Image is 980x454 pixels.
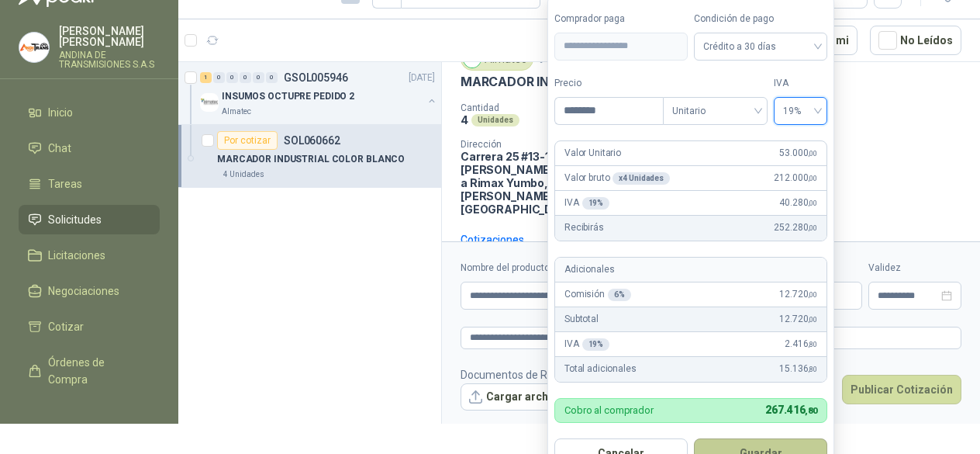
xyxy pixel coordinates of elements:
[564,337,609,352] p: IVA
[672,99,758,123] span: Unitario
[200,93,219,112] img: Company Logo
[461,366,595,383] p: Documentos de Referencia
[808,149,817,158] span: ,00
[222,106,251,118] p: Almatec
[694,12,827,26] label: Condición de pago
[461,102,636,113] p: Cantidad
[564,146,621,161] p: Valor Unitario
[612,172,670,185] div: x 4 Unidades
[253,72,264,83] div: 0
[19,312,160,341] a: Cotizar
[266,72,278,83] div: 0
[284,135,340,146] p: SOL060662
[779,287,817,302] span: 12.720
[461,150,603,216] p: Carrera 25 #13-117 [PERSON_NAME] - frente a Rimax Yumbo , [PERSON_NAME][GEOGRAPHIC_DATA]
[409,71,435,85] p: [DATE]
[783,99,818,123] span: 19%
[779,362,817,376] span: 15.136
[48,104,73,121] span: Inicio
[779,196,817,210] span: 40.280
[554,12,688,26] label: Comprador paga
[608,289,631,301] div: 6 %
[554,76,663,91] label: Precio
[564,405,654,415] p: Cobro al comprador
[461,261,646,276] label: Nombre del producto
[774,76,827,91] label: IVA
[59,50,160,69] p: ANDINA DE TRANSMISIONES S.A.S
[461,383,572,411] button: Cargar archivo
[564,262,614,277] p: Adicionales
[808,290,817,299] span: ,00
[217,131,278,150] div: Por cotizar
[240,72,251,83] div: 0
[808,365,817,373] span: ,80
[779,312,817,327] span: 12.720
[461,113,468,126] p: 4
[461,74,713,90] p: MARCADOR INDUSTRIAL COLOR BLANCO
[785,337,817,352] span: 2.416
[48,140,71,157] span: Chat
[582,338,610,351] div: 19 %
[48,247,105,264] span: Licitaciones
[461,231,524,248] div: Cotizaciones
[703,35,818,58] span: Crédito a 30 días
[48,175,82,192] span: Tareas
[582,197,610,210] div: 19 %
[48,211,102,228] span: Solicitudes
[59,26,160,47] p: [PERSON_NAME] [PERSON_NAME]
[564,287,631,302] p: Comisión
[808,224,817,232] span: ,00
[564,362,637,376] p: Total adicionales
[19,205,160,234] a: Solicitudes
[284,72,348,83] p: GSOL005946
[564,312,599,327] p: Subtotal
[48,282,119,300] span: Negociaciones
[842,375,961,404] button: Publicar Cotización
[19,276,160,306] a: Negociaciones
[765,404,817,416] span: 267.416
[217,152,405,167] p: MARCADOR INDUSTRIAL COLOR BLANCO
[19,348,160,394] a: Órdenes de Compra
[19,33,49,62] img: Company Logo
[774,220,817,235] span: 252.280
[779,146,817,161] span: 53.000
[217,168,271,181] div: 4 Unidades
[808,199,817,207] span: ,00
[48,318,84,335] span: Cotizar
[226,72,238,83] div: 0
[564,220,604,235] p: Recibirás
[808,174,817,182] span: ,00
[870,26,961,55] button: No Leídos
[774,171,817,185] span: 212.000
[471,114,519,126] div: Unidades
[178,125,441,188] a: Por cotizarSOL060662MARCADOR INDUSTRIAL COLOR BLANCO4 Unidades
[200,68,438,118] a: 1 0 0 0 0 0 GSOL005946[DATE] Company LogoINSUMOS OCTUPRE PEDIDO 2Almatec
[808,340,817,348] span: ,80
[48,354,145,388] span: Órdenes de Compra
[564,171,670,185] p: Valor bruto
[19,133,160,163] a: Chat
[19,241,160,270] a: Licitaciones
[19,169,160,199] a: Tareas
[19,98,160,127] a: Inicio
[213,72,225,83] div: 0
[461,139,603,150] p: Dirección
[805,406,817,416] span: ,80
[808,315,817,324] span: ,00
[200,72,212,83] div: 1
[222,89,354,104] p: INSUMOS OCTUPRE PEDIDO 2
[564,196,609,210] p: IVA
[868,261,961,276] label: Validez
